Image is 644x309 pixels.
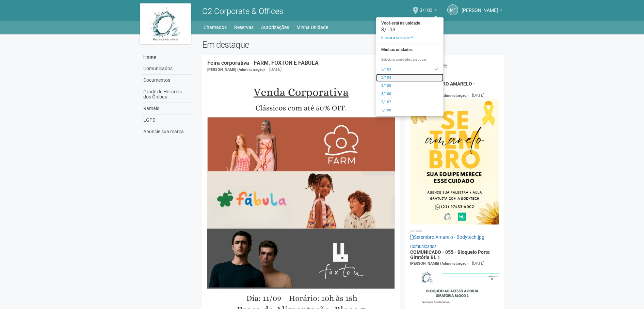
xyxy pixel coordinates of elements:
[234,22,254,32] a: Reservas
[376,27,444,32] div: 3/103
[420,1,433,13] span: 3/103
[447,4,458,15] a: MF
[202,40,504,50] h2: Em destaque
[410,99,499,225] img: Setembro%20Amarelo%20-%20Bodytech.jpg
[376,90,444,98] a: 3/106
[462,1,498,13] span: Márcia Ferraz
[142,103,192,114] a: Ramais
[142,75,192,86] a: Documentos
[376,34,444,42] a: Ir para a unidade
[376,46,444,54] strong: Minhas unidades
[376,19,444,27] strong: Você está na unidade
[207,60,319,66] a: Feira corporativa - FARM, FOXTON E FÁBULA
[142,114,192,126] a: LGPD
[269,66,281,73] div: [DATE]
[420,9,437,14] a: 3/103
[376,57,444,62] p: Selecione a unidade para trocar
[376,74,444,82] a: 3/104
[376,82,444,90] a: 3/105
[296,22,328,32] a: Minha Unidade
[142,63,192,75] a: Comunicados
[410,60,499,70] h2: Mais recentes
[140,3,191,44] img: logo.jpg
[472,260,484,266] div: [DATE]
[376,106,444,114] a: 3/108
[410,234,484,240] a: Setembro Amarelo - Bodytech.jpg
[202,6,283,16] span: O2 Corporate & Offices
[142,126,192,137] a: Anuncie sua marca
[472,92,484,98] div: [DATE]
[207,67,265,72] span: [PERSON_NAME] (Administração)
[410,244,437,249] a: Comunicados
[261,22,289,32] a: Autorizações
[410,228,499,234] li: Anexos
[376,65,444,74] a: 3/103
[462,9,502,14] a: [PERSON_NAME]
[410,249,490,260] a: COMUNICADO - 055 - Bloqueio Porta Giratória BL 1
[376,98,444,106] a: 3/107
[410,261,468,266] span: [PERSON_NAME] (Administração)
[142,86,192,103] a: Grade de Horários dos Ônibus
[204,22,227,32] a: Chamados
[142,51,192,63] a: Home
